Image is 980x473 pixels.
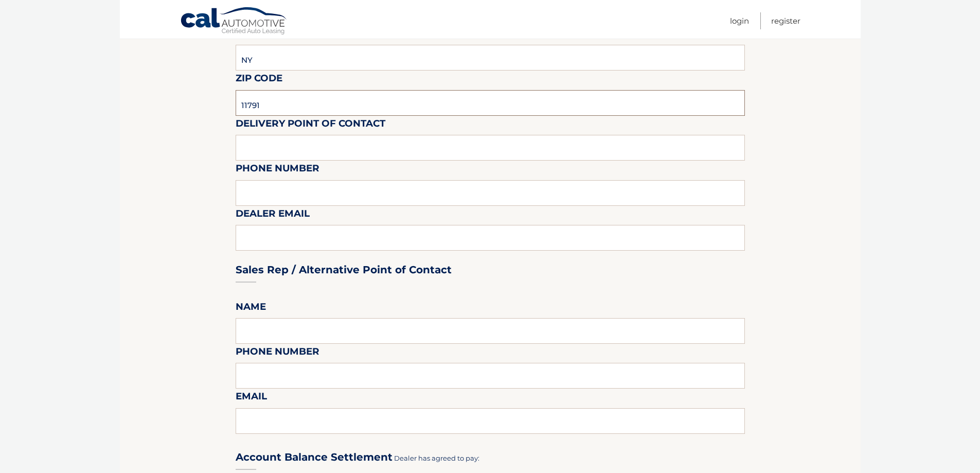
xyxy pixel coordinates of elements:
[236,299,266,318] label: Name
[180,7,288,37] a: Cal Automotive
[236,206,310,225] label: Dealer Email
[236,389,267,408] label: Email
[394,454,479,462] span: Dealer has agreed to pay:
[236,116,385,135] label: Delivery Point of Contact
[236,344,319,363] label: Phone Number
[236,71,282,90] label: Zip Code
[730,12,749,29] a: Login
[236,451,393,464] h3: Account Balance Settlement
[771,12,800,29] a: Register
[236,161,319,180] label: Phone Number
[236,264,452,276] h3: Sales Rep / Alternative Point of Contact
